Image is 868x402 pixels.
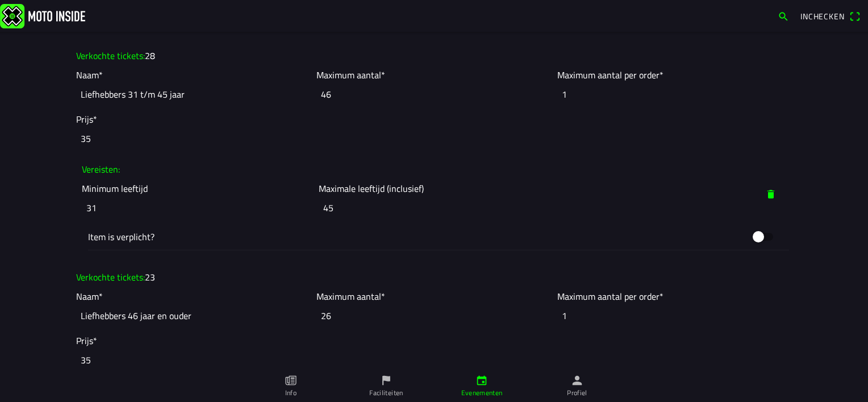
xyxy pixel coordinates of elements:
[82,162,120,176] ion-label: Vereisten:
[557,82,792,107] input: Maximum aantal per order
[557,303,792,328] input: Maximum aantal per order
[145,270,155,284] ion-text: 23
[76,334,97,347] ion-label: Prijs*
[475,374,488,387] ion-icon: calendar
[369,388,403,398] ion-label: Faciliteiten
[285,388,297,398] ion-label: Info
[567,388,587,398] ion-label: Profiel
[319,182,424,195] ion-label: Maximale leeftijd (inclusief)
[772,6,795,26] a: search
[461,388,503,398] ion-label: Evenementen
[316,303,551,328] input: Maximum aantal
[76,126,792,151] input: Prijs
[76,270,155,284] ion-label: Verkochte tickets:
[557,68,663,82] ion-label: Maximum aantal per order*
[316,82,551,107] input: Maximum aantal
[76,112,97,126] ion-label: Prijs*
[145,49,155,62] ion-text: 28
[76,347,792,372] input: Prijs
[76,290,103,303] ion-label: Naam*
[76,82,311,107] input: Naam
[800,10,845,22] span: Inchecken
[76,303,311,328] input: Naam
[82,182,148,195] ion-label: Minimum leeftijd
[285,374,297,387] ion-icon: paper
[319,195,550,220] input: Maximale leeftijd (inclusief)
[76,68,103,82] ion-label: Naam*
[76,49,155,62] ion-label: Verkochte tickets:
[316,290,385,303] ion-label: Maximum aantal*
[557,290,663,303] ion-label: Maximum aantal per order*
[571,374,583,387] ion-icon: person
[88,230,746,244] ion-label: Item is verplicht?
[795,6,866,26] a: Incheckenqr scanner
[380,374,393,387] ion-icon: flag
[316,68,385,82] ion-label: Maximum aantal*
[82,195,313,220] input: Minimum leeftijd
